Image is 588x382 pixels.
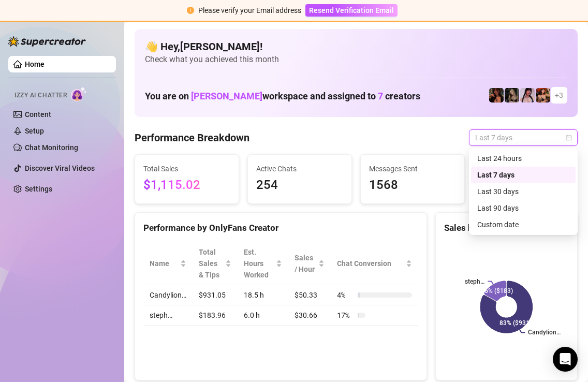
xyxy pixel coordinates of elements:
[475,130,571,145] span: Last 7 days
[555,90,563,101] span: + 3
[553,347,578,372] div: Open Intercom Messenger
[198,5,301,16] div: Please verify your Email address
[244,246,274,281] div: Est. Hours Worked
[295,252,316,275] span: Sales / Hour
[25,143,78,152] a: Chat Monitoring
[309,6,394,14] span: Resend Verification Email
[288,305,331,326] td: $30.66
[471,183,576,200] div: Last 30 days
[143,163,230,174] span: Total Sales
[477,153,569,164] div: Last 24 hours
[25,185,52,193] a: Settings
[305,4,398,17] button: Resend Verification Email
[238,285,288,305] td: 18.5 h
[477,186,569,197] div: Last 30 days
[143,175,230,195] span: $1,115.02
[14,91,67,100] span: Izzy AI Chatter
[238,305,288,326] td: 6.0 h
[143,285,193,305] td: Candylion…
[465,278,485,285] text: steph…
[25,127,44,135] a: Setup
[477,219,569,230] div: Custom date
[191,91,262,101] span: [PERSON_NAME]
[505,88,519,102] img: Rolyat
[193,305,238,326] td: $183.96
[471,150,576,167] div: Last 24 hours
[288,285,331,305] td: $50.33
[25,60,45,68] a: Home
[25,110,51,119] a: Content
[337,310,354,321] span: 17 %
[145,39,567,54] h4: 👋 Hey, [PERSON_NAME] !
[337,289,354,301] span: 4 %
[256,163,343,174] span: Active Chats
[143,305,193,326] td: steph…
[536,88,550,102] img: Oxillery
[477,169,569,181] div: Last 7 days
[256,175,343,195] span: 254
[471,167,576,183] div: Last 7 days
[471,216,576,233] div: Custom date
[135,130,249,145] h4: Performance Breakdown
[520,88,535,102] img: cyber
[193,242,238,285] th: Total Sales & Tips
[528,329,561,336] text: Candylion…
[150,258,178,269] span: Name
[199,246,223,281] span: Total Sales & Tips
[444,221,569,235] div: Sales by OnlyFans Creator
[145,54,567,65] span: Check what you achieved this month
[193,285,238,305] td: $931.05
[471,200,576,216] div: Last 90 days
[8,36,86,47] img: logo-BBDzfeDw.svg
[288,242,331,285] th: Sales / Hour
[25,164,95,172] a: Discover Viral Videos
[145,91,420,102] h1: You are on workspace and assigned to creators
[187,7,194,14] span: exclamation-circle
[378,91,383,101] span: 7
[477,202,569,214] div: Last 90 days
[369,175,456,195] span: 1568
[331,242,418,285] th: Chat Conversion
[369,163,456,174] span: Messages Sent
[143,242,193,285] th: Name
[337,258,404,269] span: Chat Conversion
[71,86,87,101] img: AI Chatter
[489,88,504,102] img: steph
[143,221,418,235] div: Performance by OnlyFans Creator
[566,135,572,141] span: calendar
